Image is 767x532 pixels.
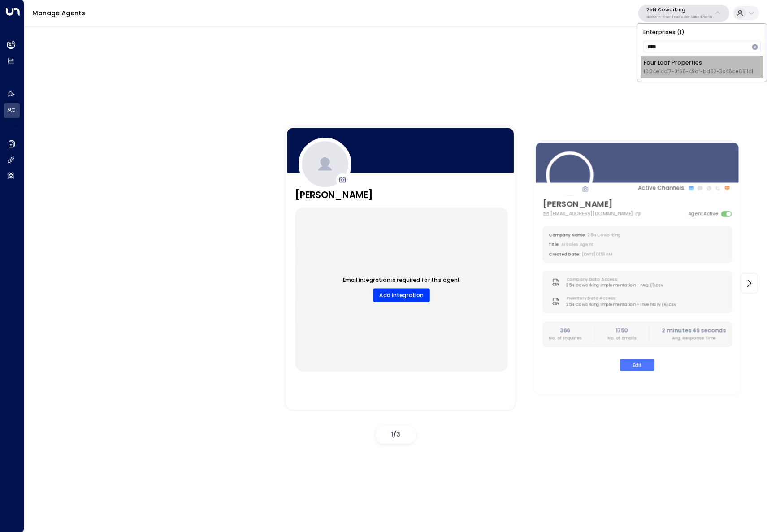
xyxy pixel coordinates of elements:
button: 25N Coworking3b9800f4-81ca-4ec0-8758-72fbe4763f36 [638,5,729,22]
span: 25N Coworking [588,232,621,238]
label: Company Name: [549,232,585,238]
button: Copy [635,211,642,217]
span: ID: 34e1cd17-0f68-49af-bd32-3c48ce8611d1 [644,68,753,75]
label: Company Data Access: [566,277,660,283]
label: Created Date: [549,251,580,257]
p: No. of Emails [607,335,636,342]
a: Manage Agents [32,9,85,17]
span: 25N Coworking Implementation - FAQ (1).csv [566,283,663,289]
span: [DATE] 01:51 AM [582,251,612,257]
h2: 1750 [607,327,636,335]
label: Title: [549,242,559,248]
p: Active Channels: [638,185,685,193]
h2: 2 minutes 49 seconds [662,327,726,335]
p: Enterprises ( 1 ) [641,27,763,38]
h3: [PERSON_NAME] [295,188,373,202]
div: / [376,426,416,444]
p: Email integration is required for this agent [343,277,460,285]
label: Inventory Data Access: [566,296,673,302]
button: Add Integration [373,289,429,302]
div: Four Leaf Properties [644,59,753,75]
p: Avg. Response Time [662,335,726,342]
p: No. of Inquiries [549,335,581,342]
span: 3 [396,430,400,439]
h3: [PERSON_NAME] [543,198,642,211]
p: 3b9800f4-81ca-4ec0-8758-72fbe4763f36 [646,15,712,19]
button: Edit [620,359,654,372]
img: 84_headshot.jpg [546,152,593,199]
span: AI Sales Agent [562,242,593,248]
span: 1 [391,430,393,439]
div: [EMAIL_ADDRESS][DOMAIN_NAME] [543,211,642,218]
p: 25N Coworking [646,7,712,13]
h2: 366 [549,327,581,335]
span: 25N Coworking Implementation - Inventory (6).csv [566,302,676,308]
label: Agent Active [688,211,719,218]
